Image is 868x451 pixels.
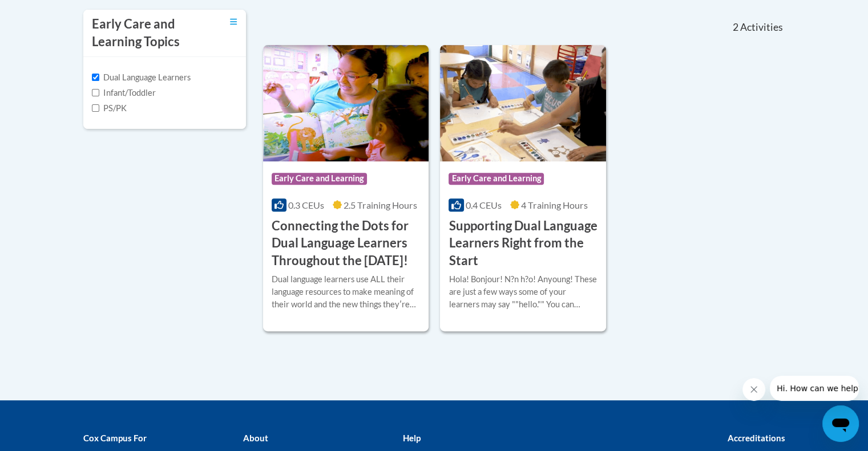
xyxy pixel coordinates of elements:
[466,200,502,210] span: 0.4 CEUs
[272,217,421,270] h3: Connecting the Dots for Dual Language Learners Throughout the [DATE]!
[449,273,597,311] div: Hola! Bonjour! N?n h?o! Anyoung! These are just a few ways some of your learners may say ""hello....
[770,376,859,401] iframe: Message from company
[263,45,429,161] img: Course Logo
[7,8,92,17] span: Hi. How can we help?
[92,74,99,81] input: Checkbox for Options
[83,433,147,443] b: Cox Campus For
[92,89,99,96] input: Checkbox for Options
[92,104,99,112] input: Checkbox for Options
[402,433,420,443] b: Help
[521,200,588,210] span: 4 Training Hours
[92,87,156,99] label: Infant/Toddler
[728,433,785,443] b: Accreditations
[272,273,421,311] div: Dual language learners use ALL their language resources to make meaning of their world and the ne...
[92,71,191,84] label: Dual Language Learners
[92,15,200,51] h3: Early Care and Learning Topics
[440,45,606,161] img: Course Logo
[740,21,783,34] span: Activities
[92,102,127,115] label: PS/PK
[822,405,859,442] iframe: Button to launch messaging window
[230,15,237,28] a: Toggle collapse
[732,21,738,34] span: 2
[272,173,367,184] span: Early Care and Learning
[263,45,429,331] a: Course LogoEarly Care and Learning0.3 CEUs2.5 Training Hours Connecting the Dots for Dual Languag...
[440,45,606,331] a: Course LogoEarly Care and Learning0.4 CEUs4 Training Hours Supporting Dual Language Learners Righ...
[742,378,765,401] iframe: Close message
[344,200,417,210] span: 2.5 Training Hours
[449,173,544,184] span: Early Care and Learning
[288,200,324,210] span: 0.3 CEUs
[243,433,268,443] b: About
[449,217,597,270] h3: Supporting Dual Language Learners Right from the Start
